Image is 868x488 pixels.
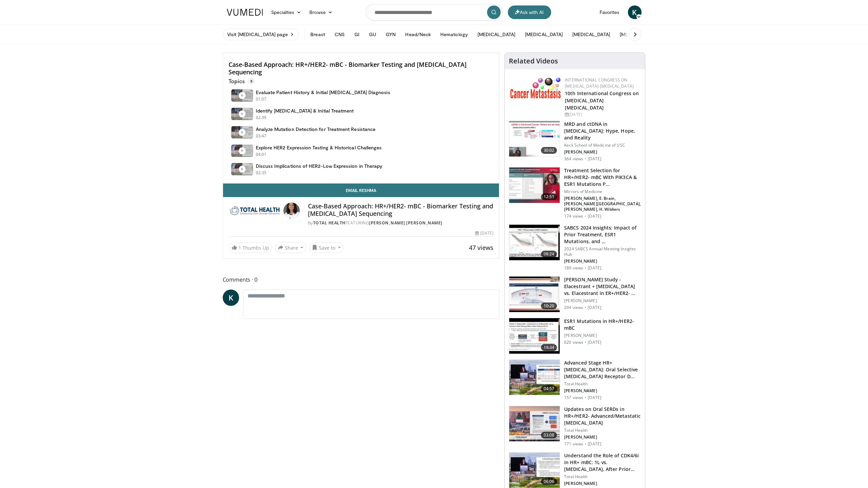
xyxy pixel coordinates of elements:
[564,213,583,219] p: 174 views
[564,481,641,486] p: [PERSON_NAME]
[229,61,494,76] h4: Case-Based Approach: HR+/HER2- mBC - Biomarker Testing and [MEDICAL_DATA] Sequencing
[564,395,583,400] p: 157 views
[509,318,560,354] img: 2dbbfe67-bbc7-421b-bfd8-ddbb11d6c662.150x105_q85_crop-smart_upscale.jpg
[369,220,405,226] a: [PERSON_NAME]
[588,156,601,162] p: [DATE]
[238,245,241,251] span: 1
[565,77,634,89] a: International Congress on [MEDICAL_DATA] [MEDICAL_DATA]
[564,196,641,212] p: [PERSON_NAME], E. Brain, [PERSON_NAME][GEOGRAPHIC_DATA], [PERSON_NAME], H. Wildiers
[256,126,376,132] h4: Analyze Mutation Detection for Treatment Resistance
[510,77,561,99] img: 6ff8bc22-9509-4454-a4f8-ac79dd3b8976.png.150x105_q85_autocrop_double_scale_upscale_version-0.2.png
[585,395,586,400] div: ·
[564,224,641,245] h3: SABCS 2024 Insights: Impact of Prior Treatment, ESR1 Mutations, and …
[256,151,267,158] p: 04:01
[436,28,472,41] button: Hematology
[305,5,337,19] a: Browse
[541,193,557,200] span: 12:51
[275,242,307,253] button: Share
[365,28,380,41] button: GU
[541,302,557,309] span: 10:20
[256,133,267,139] p: 03:47
[588,305,601,310] p: [DATE]
[585,340,586,345] div: ·
[588,441,601,447] p: [DATE]
[564,318,641,331] h3: ESR1 Mutations in HR+/HER2- mBC
[541,147,557,154] span: 30:02
[306,28,329,41] button: Breast
[564,333,641,338] p: [PERSON_NAME]
[628,5,642,19] span: K
[256,115,267,121] p: 02:39
[616,28,662,41] button: [MEDICAL_DATA]
[564,156,583,162] p: 364 views
[568,28,614,41] button: [MEDICAL_DATA]
[509,224,641,271] a: 08:24 SABCS 2024 Insights: Impact of Prior Treatment, ESR1 Mutations, and … 2024 SABCS Annual Mee...
[350,28,364,41] button: GI
[229,78,255,85] p: Topics
[223,183,499,197] a: Email Reshma
[541,478,557,485] span: 06:06
[585,441,586,447] div: ·
[223,275,500,284] span: Comments 0
[521,28,567,41] button: [MEDICAL_DATA]
[475,230,494,236] div: [DATE]
[509,453,560,488] img: 0a017ef7-1630-4a91-8986-96ae444fe3c1.150x105_q85_crop-smart_upscale.jpg
[509,276,641,312] a: 10:20 [PERSON_NAME] Study - Elacestrant + [MEDICAL_DATA] vs. Elacestrant in ER+/HER2- … [PERSON_N...
[509,359,641,400] a: 04:57 Advanced Stage HR+ [MEDICAL_DATA]: Oral Selective [MEDICAL_DATA] Receptor D… Total Health [...
[309,242,344,253] button: Save to
[509,406,560,442] img: 9377ead2-c147-44bd-bac4-7d70cbb42371.150x105_q85_crop-smart_upscale.jpg
[308,203,494,217] h4: Case-Based Approach: HR+/HER2- mBC - Biomarker Testing and [MEDICAL_DATA] Sequencing
[564,143,641,148] p: Keck School of Medicine of USC
[565,90,639,111] a: 10th International Congress on [MEDICAL_DATA] [MEDICAL_DATA]
[267,5,306,19] a: Specialties
[564,189,641,194] p: Mirrors of Medicine
[541,385,557,392] span: 04:57
[585,265,586,271] div: ·
[564,121,641,141] h3: MRD and ctDNA in [MEDICAL_DATA]: Hype, Hope, and Reality
[564,305,583,310] p: 294 views
[541,344,557,351] span: 19:34
[223,29,299,40] a: Visit [MEDICAL_DATA] page
[283,203,300,219] img: Avatar
[588,340,601,345] p: [DATE]
[564,340,583,345] p: 620 views
[564,406,641,426] h3: Updates on Oral SERDs in HR+/HER2- Advanced/Metastatic [MEDICAL_DATA]
[509,277,560,312] img: 71e77c21-aeb7-4006-b091-c66355a816cb.150x105_q85_crop-smart_upscale.jpg
[588,213,601,219] p: [DATE]
[366,4,502,20] input: Search topics, interventions
[564,428,641,433] p: Total Health
[509,57,558,65] h4: Related Videos
[509,318,641,354] a: 19:34 ESR1 Mutations in HR+/HER2- mBC [PERSON_NAME] 620 views · [DATE]
[308,220,494,226] div: By FEATURING ,
[595,5,624,19] a: Favorites
[406,220,442,226] a: [PERSON_NAME]
[564,359,641,380] h3: Advanced Stage HR+ [MEDICAL_DATA]: Oral Selective [MEDICAL_DATA] Receptor D…
[256,96,267,102] p: 01:07
[541,432,557,439] span: 03:08
[585,213,586,219] div: ·
[223,290,239,306] a: K
[313,220,345,226] a: Total Health
[564,441,583,447] p: 171 views
[256,170,267,176] p: 02:35
[509,167,641,219] a: 12:51 Treatment Selection for HR+/HER2- mBC With PIK3CA & ESR1 Mutations P… Mirrors of Medicine [...
[564,265,583,271] p: 189 views
[564,434,641,440] p: [PERSON_NAME]
[585,305,586,310] div: ·
[588,265,601,271] p: [DATE]
[564,298,641,304] p: [PERSON_NAME]
[564,149,641,155] p: [PERSON_NAME]
[509,406,641,447] a: 03:08 Updates on Oral SERDs in HR+/HER2- Advanced/Metastatic [MEDICAL_DATA] Total Health [PERSON_...
[248,78,255,85] span: 5
[509,167,560,203] img: 024a6e11-9867-4ef4-b8b8-a8a9b4dfcf75.150x105_q85_crop-smart_upscale.jpg
[564,381,641,387] p: Total Health
[227,9,263,16] img: VuMedi Logo
[509,121,641,162] a: 30:02 MRD and ctDNA in [MEDICAL_DATA]: Hype, Hope, and Reality Keck School of Medicine of USC [PE...
[564,388,641,394] p: [PERSON_NAME]
[473,28,519,41] button: [MEDICAL_DATA]
[256,108,354,114] h4: Identify [MEDICAL_DATA] & Initial Treatment
[564,474,641,479] p: Total Health
[229,242,272,253] a: 1 Thumbs Up
[330,28,349,41] button: CNS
